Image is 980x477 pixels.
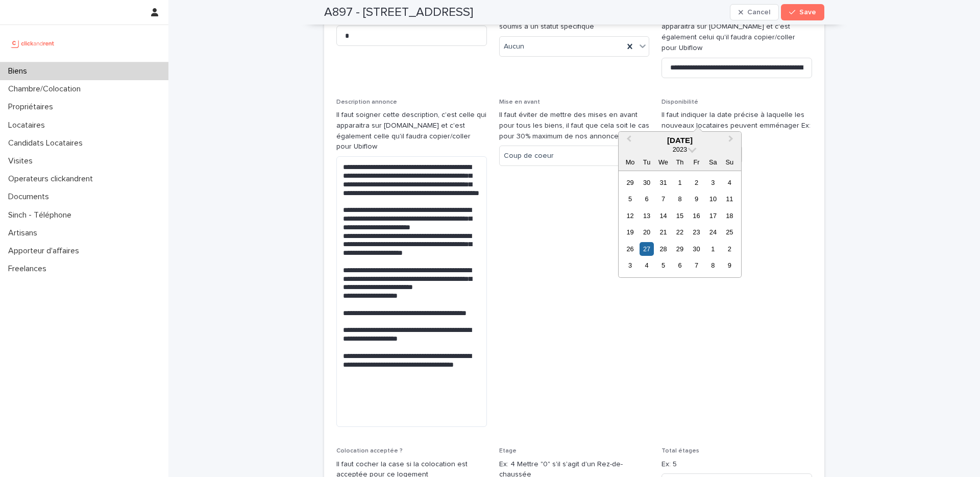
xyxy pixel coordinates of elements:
p: Candidats Locataires [4,138,91,148]
p: Propriétaires [4,102,61,112]
div: Choose Saturday, 1 July 2023 [706,242,720,256]
div: Choose Wednesday, 21 June 2023 [656,225,670,239]
div: Choose Saturday, 3 June 2023 [706,176,720,189]
span: Etage [499,448,517,454]
div: Choose Saturday, 10 June 2023 [706,192,720,206]
div: Choose Sunday, 11 June 2023 [723,192,737,206]
div: Choose Thursday, 6 July 2023 [673,258,687,272]
div: Mo [623,155,637,169]
div: Choose Monday, 29 May 2023 [623,176,637,189]
div: Choose Thursday, 29 June 2023 [673,242,687,256]
div: Choose Saturday, 8 July 2023 [706,258,720,272]
div: Choose Wednesday, 7 June 2023 [656,192,670,206]
p: Freelances [4,264,55,274]
div: Choose Monday, 3 July 2023 [623,258,637,272]
h2: A897 - [STREET_ADDRESS] [324,5,473,20]
div: Choose Sunday, 9 July 2023 [723,258,737,272]
div: Choose Monday, 5 June 2023 [623,192,637,206]
p: Il faut soigner ce titre, c'est celui qui apparaitra sur [DOMAIN_NAME] et c'est également celui q... [661,11,812,53]
div: Choose Sunday, 2 July 2023 [723,242,737,256]
div: Choose Tuesday, 27 June 2023 [640,242,653,256]
p: Sinch - Téléphone [4,210,80,220]
span: 2023 [673,146,687,153]
div: Choose Wednesday, 5 July 2023 [656,258,670,272]
p: Il faut indiquer la date précise à laquelle les nouveaux locataires peuvent emménager Ex: 13 mars... [661,110,812,141]
p: Locataires [4,121,53,130]
button: Next Month [724,133,740,149]
span: Save [799,9,816,16]
div: Choose Saturday, 17 June 2023 [706,209,720,223]
div: Choose Thursday, 1 June 2023 [673,176,687,189]
div: Choose Tuesday, 4 July 2023 [640,258,653,272]
div: [DATE] [619,136,741,145]
div: Choose Wednesday, 14 June 2023 [656,209,670,223]
div: Choose Friday, 23 June 2023 [690,225,703,239]
div: Choose Tuesday, 30 May 2023 [640,176,653,189]
p: Ex: 5 [661,459,812,470]
div: Choose Friday, 7 July 2023 [690,258,703,272]
p: Documents [4,192,57,202]
p: Biens [4,66,35,76]
div: Fr [690,155,703,169]
span: Disponibilité [661,99,698,105]
div: Choose Friday, 16 June 2023 [690,209,703,223]
div: Tu [640,155,653,169]
div: Choose Wednesday, 31 May 2023 [656,176,670,189]
div: month 2023-06 [622,174,738,274]
p: Artisans [4,228,45,238]
div: Choose Thursday, 22 June 2023 [673,225,687,239]
div: Choose Sunday, 18 June 2023 [723,209,737,223]
span: Aucun [504,41,524,52]
button: Save [781,4,824,20]
div: Sa [706,155,720,169]
span: Description annonce [336,99,397,105]
p: Il faut soigner cette description, c'est celle qui apparaitra sur [DOMAIN_NAME] et c'est égalemen... [336,110,487,152]
div: We [656,155,670,169]
span: Colocation acceptée ? [336,448,403,454]
div: Choose Tuesday, 20 June 2023 [640,225,653,239]
div: Choose Friday, 9 June 2023 [690,192,703,206]
div: Choose Wednesday, 28 June 2023 [656,242,670,256]
p: Il faut éviter de mettre des mises en avant pour tous les biens, il faut que cela soit le cas pou... [499,110,650,141]
div: Choose Sunday, 25 June 2023 [723,225,737,239]
button: Cancel [730,4,779,20]
span: Coup de coeur [504,151,554,161]
p: Visites [4,156,41,166]
div: Choose Monday, 19 June 2023 [623,225,637,239]
img: UCB0brd3T0yccxBKYDjQ [8,33,58,54]
span: Total étages [661,448,699,454]
div: Choose Monday, 26 June 2023 [623,242,637,256]
p: Chambre/Colocation [4,84,89,94]
div: Su [723,155,737,169]
div: Choose Saturday, 24 June 2023 [706,225,720,239]
p: Operateurs clickandrent [4,174,101,184]
div: Choose Tuesday, 6 June 2023 [640,192,653,206]
div: Choose Friday, 2 June 2023 [690,176,703,189]
div: Th [673,155,687,169]
div: Choose Thursday, 8 June 2023 [673,192,687,206]
button: Previous Month [620,133,636,149]
div: Choose Monday, 12 June 2023 [623,209,637,223]
div: Choose Friday, 30 June 2023 [690,242,703,256]
span: Cancel [747,9,770,16]
p: Apporteur d'affaires [4,246,87,256]
div: Choose Thursday, 15 June 2023 [673,209,687,223]
div: Choose Tuesday, 13 June 2023 [640,209,653,223]
span: Mise en avant [499,99,540,105]
div: Choose Sunday, 4 June 2023 [723,176,737,189]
